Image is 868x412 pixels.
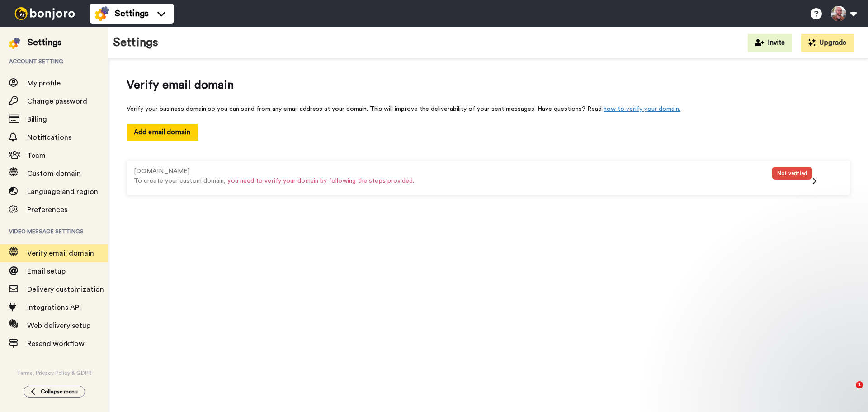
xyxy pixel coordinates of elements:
button: Upgrade [801,34,854,52]
span: Notifications [27,134,71,141]
h1: Settings [113,36,158,49]
span: Language and region [27,188,98,195]
span: Verify email domain [127,77,850,94]
span: Verify email domain [27,250,94,257]
div: Not verified [772,167,812,180]
button: Add email domain [127,124,198,140]
span: Resend workflow [27,340,85,347]
span: 1 [856,381,863,388]
span: Settings [115,7,149,20]
span: Web delivery setup [27,322,90,329]
span: Delivery customization [27,286,104,293]
div: Verify your business domain so you can send from any email address at your domain. This will impr... [127,104,850,114]
span: Collapse menu [41,388,78,395]
span: Email setup [27,268,66,275]
span: My profile [27,80,61,87]
div: [DOMAIN_NAME] [134,167,772,176]
img: settings-colored.svg [95,6,109,21]
span: you need to verify your domain by following the steps provided. [227,178,414,184]
a: how to verify your domain. [604,106,680,112]
p: To create your custom domain, [134,176,772,186]
a: [DOMAIN_NAME]To create your custom domain, you need to verify your domain by following the steps ... [134,167,843,175]
iframe: Intercom live chat [837,381,859,403]
span: Preferences [27,206,67,213]
div: Settings [28,36,61,49]
button: Collapse menu [24,386,85,398]
span: Billing [27,116,47,123]
span: Team [27,152,46,159]
button: Invite [748,34,792,52]
span: Integrations API [27,304,81,311]
img: settings-colored.svg [9,38,20,49]
img: bj-logo-header-white.svg [11,7,79,20]
span: Change password [27,98,87,105]
span: Custom domain [27,170,81,177]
